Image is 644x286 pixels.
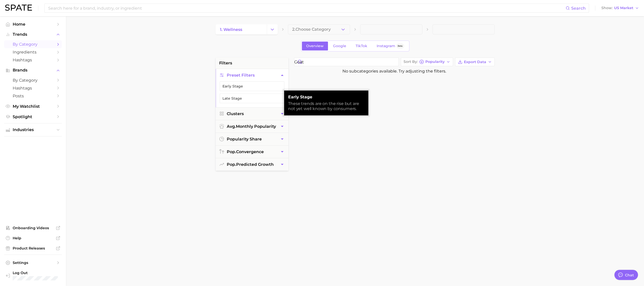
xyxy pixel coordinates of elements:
span: Clusters [227,111,244,116]
span: by Category [13,78,53,83]
span: Popularity [425,60,445,63]
a: Help [4,234,62,242]
button: Preset Filters [216,69,288,81]
span: TikTok [356,44,367,48]
div: These trends are on the rise but are not yet well known by consumers. [288,101,364,111]
a: 1. wellness [216,24,267,34]
button: Early Stage [220,81,284,91]
span: Show [601,7,613,9]
a: Overview [302,42,328,50]
span: Spotlight [13,114,53,119]
a: TikTok [351,42,372,50]
a: Posts [4,92,62,100]
span: Help [13,236,53,240]
span: Preset Filters [227,73,255,78]
span: Hashtags [13,86,53,91]
span: Brands [13,68,53,73]
button: pop.predicted growth [216,158,288,171]
a: Settings [4,259,62,266]
span: Industries [13,128,53,132]
span: Onboarding Videos [13,226,53,230]
span: Search [571,6,586,11]
span: Ingredients [13,50,53,55]
span: Settings [13,260,53,265]
a: Home [4,20,62,28]
a: Spotlight [4,113,62,121]
span: US Market [614,7,633,9]
a: InstagramBeta [372,42,408,50]
span: Hashtags [13,58,53,62]
button: popularity share [216,133,288,145]
span: predicted growth [227,162,274,167]
span: Product Releases [13,246,53,251]
span: Instagram [377,44,395,48]
a: Google [329,42,351,50]
button: pop.convergence [216,146,288,158]
a: Log out. Currently logged in with e-mail ashley.yukech@ros.com. [4,269,62,282]
span: Sort By [404,60,418,63]
span: convergence [227,149,264,154]
button: Trends [4,31,62,38]
input: Search here for a brand, industry, or ingredient [48,4,566,12]
span: Google [333,44,346,48]
span: Posts [13,94,53,98]
span: Log Out [13,271,58,275]
div: No subcategories available. Try adjusting the filters. [291,69,497,74]
button: 2.Choose Category [288,24,350,34]
button: Sort ByPopularity [401,58,453,66]
span: Trends [13,32,53,37]
abbr: popularity index [227,149,236,154]
a: by Category [4,76,62,84]
span: by Category [13,42,53,47]
a: Hashtags [4,84,62,92]
a: by Category [4,40,62,48]
span: My Watchlist [13,104,53,109]
button: Brands [4,66,62,74]
img: SPATE [5,5,32,11]
span: Export Data [464,60,486,64]
abbr: popularity index [227,162,236,167]
span: Home [13,22,53,27]
a: My Watchlist [4,102,62,110]
a: Hashtags [4,56,62,64]
button: avg.monthly popularity [216,120,288,133]
a: Ingredients [4,48,62,56]
button: Clusters [216,108,288,120]
span: monthly popularity [227,124,276,129]
abbr: average [227,124,236,129]
a: Onboarding Videos [4,224,62,232]
span: 2. Choose Category [292,27,331,32]
strong: Early Stage [288,95,364,100]
span: Beta [398,44,403,48]
button: Industries [4,126,62,134]
a: Product Releases [4,244,62,252]
button: Late Stage [220,94,284,103]
span: popularity share [227,137,262,141]
button: ShowUS Market [600,5,640,11]
button: Export Data [455,58,495,66]
span: filters [219,60,232,66]
span: 1. wellness [220,27,242,32]
input: Search in wellness [294,58,398,66]
button: Change Category [267,24,278,34]
span: Overview [306,44,324,48]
